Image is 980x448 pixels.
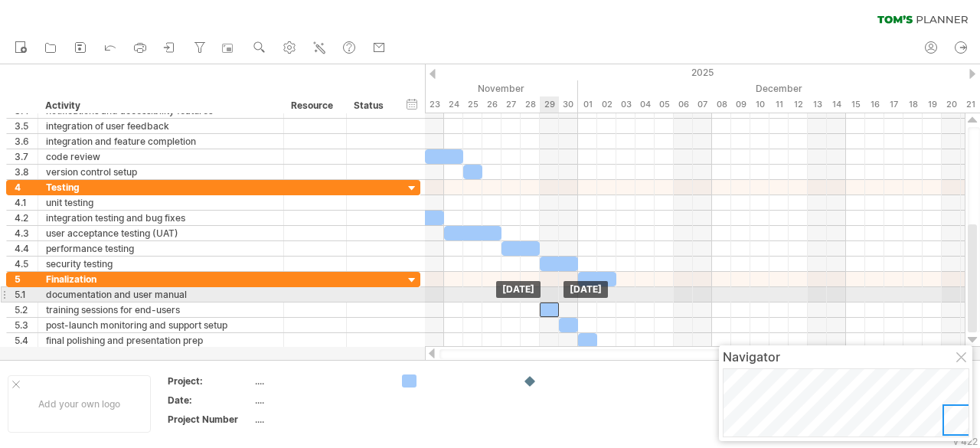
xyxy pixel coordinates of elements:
div: Sunday, 7 December 2025 [693,96,712,113]
div: Testing [46,180,276,195]
div: Status [354,98,387,113]
div: security testing [46,257,276,271]
div: 5.2 [15,302,38,317]
div: Wednesday, 3 December 2025 [616,96,635,113]
div: .... [255,394,384,407]
div: Tuesday, 9 December 2025 [731,96,750,113]
div: Tuesday, 2 December 2025 [597,96,616,113]
div: training sessions for end-users [46,302,276,317]
div: v 422 [953,436,978,447]
div: Navigator [723,349,969,365]
div: Monday, 24 November 2025 [444,96,463,113]
div: 3.7 [15,149,38,164]
div: Activity [45,98,275,113]
div: 3.5 [15,119,38,133]
div: Add your own logo [8,375,151,433]
div: Saturday, 20 December 2025 [942,96,961,113]
div: integration testing and bug fixes [46,211,276,225]
div: [DATE] [563,281,608,298]
div: Finalization [46,272,276,286]
div: Saturday, 29 November 2025 [540,96,559,113]
div: Friday, 19 December 2025 [923,96,942,113]
div: 3.6 [15,134,38,149]
div: 4.5 [15,257,38,271]
div: unit testing [46,195,276,210]
div: integration of user feedback [46,119,276,133]
div: Project: [168,374,252,388]
div: 5 [15,272,38,286]
div: 4 [15,180,38,195]
div: .... [255,374,384,388]
div: Thursday, 18 December 2025 [903,96,923,113]
div: Project Number [168,413,252,426]
div: user acceptance testing (UAT) [46,226,276,240]
div: Saturday, 13 December 2025 [808,96,827,113]
div: Thursday, 4 December 2025 [635,96,655,113]
div: integration and feature completion [46,134,276,149]
div: Wednesday, 10 December 2025 [750,96,769,113]
div: Friday, 5 December 2025 [655,96,674,113]
div: 4.3 [15,226,38,240]
div: Date: [168,394,252,407]
div: code review [46,149,276,164]
div: Saturday, 6 December 2025 [674,96,693,113]
div: .... [255,413,384,426]
div: Monday, 15 December 2025 [846,96,865,113]
div: 5.3 [15,318,38,332]
div: Thursday, 11 December 2025 [769,96,789,113]
div: Sunday, 14 December 2025 [827,96,846,113]
div: Wednesday, 26 November 2025 [482,96,501,113]
div: Thursday, 27 November 2025 [501,96,521,113]
div: Monday, 8 December 2025 [712,96,731,113]
div: [DATE] [496,281,541,298]
div: 4.4 [15,241,38,256]
div: Wednesday, 17 December 2025 [884,96,903,113]
div: Resource [291,98,338,113]
div: 5.1 [15,287,38,302]
div: post-launch monitoring and support setup [46,318,276,332]
div: Friday, 12 December 2025 [789,96,808,113]
div: 4.1 [15,195,38,210]
div: Sunday, 30 November 2025 [559,96,578,113]
div: version control setup [46,165,276,179]
div: Sunday, 21 December 2025 [961,96,980,113]
div: Tuesday, 16 December 2025 [865,96,884,113]
div: Monday, 1 December 2025 [578,96,597,113]
div: Sunday, 23 November 2025 [425,96,444,113]
div: Friday, 28 November 2025 [521,96,540,113]
div: performance testing [46,241,276,256]
div: 3.8 [15,165,38,179]
div: final polishing and presentation prep [46,333,276,348]
div: 5.4 [15,333,38,348]
div: documentation and user manual [46,287,276,302]
div: Tuesday, 25 November 2025 [463,96,482,113]
div: 4.2 [15,211,38,225]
